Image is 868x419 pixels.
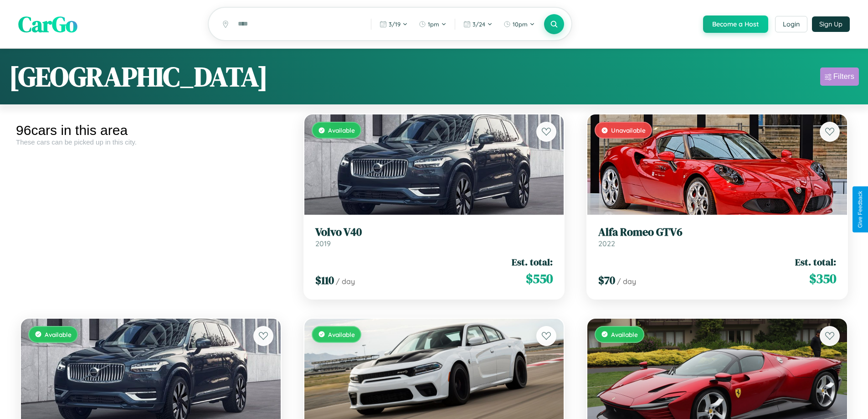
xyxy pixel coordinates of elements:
[857,191,863,228] div: Give Feedback
[414,17,451,31] button: 1pm
[336,277,355,286] span: / day
[499,17,539,31] button: 10pm
[795,255,836,269] span: Est. total:
[328,126,355,134] span: Available
[473,21,485,28] span: 3 / 24
[611,126,646,134] span: Unavailable
[809,269,836,288] span: $ 350
[315,273,334,288] span: $ 110
[526,269,553,288] span: $ 550
[703,16,768,33] button: Become a Host
[833,72,854,81] div: Filters
[16,138,286,146] div: These cars can be picked up in this city.
[45,331,72,338] span: Available
[611,331,638,338] span: Available
[598,226,836,248] a: Alfa Romeo GTV62022
[428,21,439,28] span: 1pm
[16,123,286,138] div: 96 cars in this area
[315,239,331,248] span: 2019
[9,58,268,95] h1: [GEOGRAPHIC_DATA]
[389,21,401,28] span: 3 / 19
[512,255,553,269] span: Est. total:
[315,226,553,248] a: Volvo V402019
[617,277,636,286] span: / day
[820,67,859,86] button: Filters
[598,273,615,288] span: $ 70
[775,16,807,32] button: Login
[328,331,355,338] span: Available
[459,17,497,31] button: 3/24
[812,16,850,32] button: Sign Up
[18,9,77,39] span: CarGo
[513,21,528,28] span: 10pm
[375,17,412,31] button: 3/19
[598,226,836,239] h3: Alfa Romeo GTV6
[598,239,615,248] span: 2022
[315,226,553,239] h3: Volvo V40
